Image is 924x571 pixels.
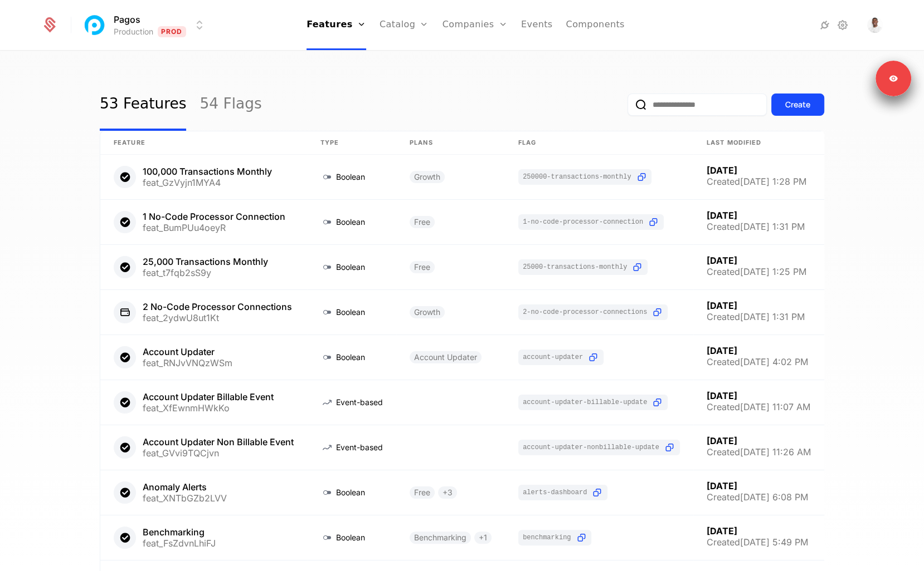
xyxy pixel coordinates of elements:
th: Flag [505,131,693,155]
button: Select environment [85,13,206,37]
th: Type [307,131,396,155]
th: Last Modified [693,131,825,155]
div: Production [114,26,153,37]
a: 53 Features [100,78,186,131]
a: 54 Flags [200,78,261,131]
a: Settings [836,18,849,32]
img: LJ Durante [867,17,883,33]
th: Plans [396,131,505,155]
div: Create [785,99,810,110]
th: Feature [100,131,307,155]
a: Integrations [818,18,831,32]
button: Create [771,93,824,116]
img: Pagos [81,12,108,38]
button: Open user button [867,17,883,33]
span: Pagos [114,13,140,26]
span: Prod [158,26,186,37]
